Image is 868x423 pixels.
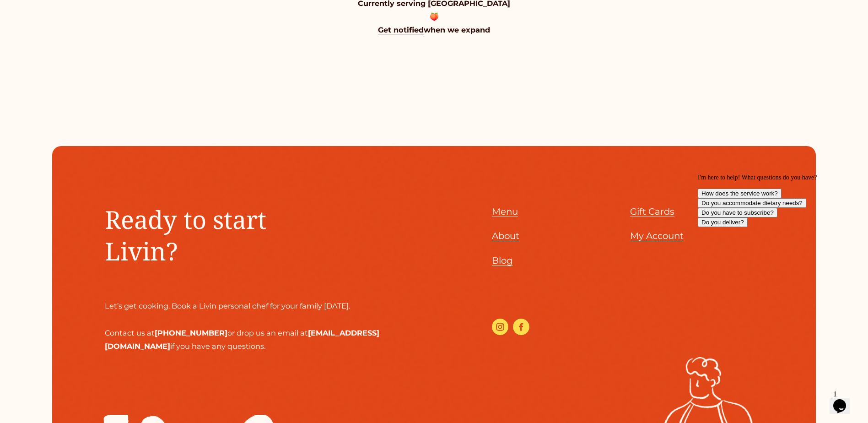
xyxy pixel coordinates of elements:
[630,228,684,244] a: My Account
[378,25,424,34] a: Get notified
[4,18,87,28] button: How does the service work?
[630,230,684,241] span: My Account
[4,38,83,47] button: Do you have to subscribe?
[155,328,227,337] strong: [PHONE_NUMBER]
[105,328,379,351] strong: [EMAIL_ADDRESS][DOMAIN_NAME]
[424,25,490,34] strong: when we expand
[492,255,513,266] span: Blog
[4,4,123,11] span: I'm here to help! What questions do you have?
[4,47,54,57] button: Do you deliver?
[105,202,273,268] span: Ready to start Livin?
[492,253,513,269] a: Blog
[105,301,379,350] span: Let’s get cooking. Book a Livin personal chef for your family [DATE]. Contact us at or drop us an...
[492,228,519,244] a: About
[694,170,859,382] iframe: chat widget
[4,4,168,57] div: I'm here to help! What questions do you have?How does the service work?Do you accommodate dietary...
[513,319,529,335] a: Facebook
[4,28,112,38] button: Do you accommodate dietary needs?
[492,204,518,220] a: Menu
[492,230,519,241] span: About
[492,206,518,217] span: Menu
[630,204,674,220] a: Gift Cards
[830,386,859,414] iframe: chat widget
[492,319,508,335] a: Instagram
[630,206,674,217] span: Gift Cards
